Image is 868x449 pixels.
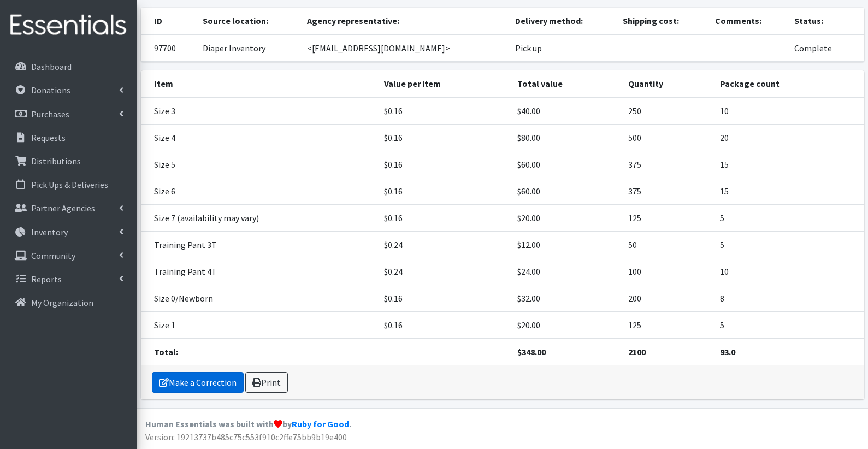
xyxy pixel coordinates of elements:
[622,97,713,125] td: 250
[713,205,864,232] td: 5
[141,258,378,285] td: Training Pant 4T
[622,285,713,312] td: 200
[377,125,510,151] td: $0.16
[4,174,132,196] a: Pick Ups & Deliveries
[713,232,864,258] td: 5
[4,150,132,172] a: Distributions
[145,418,351,429] strong: Human Essentials was built with by .
[141,97,378,125] td: Size 3
[622,151,713,178] td: 375
[141,178,378,205] td: Size 6
[31,203,95,214] p: Partner Agencies
[141,70,378,97] th: Item
[292,418,349,429] a: Ruby for Good
[713,285,864,312] td: 8
[377,258,510,285] td: $0.24
[377,70,510,97] th: Value per item
[4,56,132,78] a: Dashboard
[509,8,616,34] th: Delivery method:
[622,70,713,97] th: Quantity
[622,205,713,232] td: 125
[245,372,288,393] a: Print
[377,178,510,205] td: $0.16
[31,250,75,261] p: Community
[31,179,108,190] p: Pick Ups & Deliveries
[4,268,132,290] a: Reports
[511,97,622,125] td: $40.00
[31,109,69,120] p: Purchases
[511,232,622,258] td: $12.00
[713,97,864,125] td: 10
[31,297,93,308] p: My Organization
[300,34,509,62] td: <[EMAIL_ADDRESS][DOMAIN_NAME]>
[141,125,378,151] td: Size 4
[628,346,646,357] strong: 2100
[377,151,510,178] td: $0.16
[720,346,735,357] strong: 93.0
[4,103,132,125] a: Purchases
[713,178,864,205] td: 15
[708,8,788,34] th: Comments:
[154,346,178,357] strong: Total:
[4,7,132,44] img: HumanEssentials
[713,125,864,151] td: 20
[300,8,509,34] th: Agency representative:
[622,178,713,205] td: 375
[622,312,713,339] td: 125
[196,34,301,62] td: Diaper Inventory
[622,258,713,285] td: 100
[622,232,713,258] td: 50
[377,97,510,125] td: $0.16
[377,232,510,258] td: $0.24
[511,205,622,232] td: $20.00
[511,151,622,178] td: $60.00
[616,8,708,34] th: Shipping cost:
[141,232,378,258] td: Training Pant 3T
[713,70,864,97] th: Package count
[4,221,132,243] a: Inventory
[141,205,378,232] td: Size 7 (availability may vary)
[4,127,132,149] a: Requests
[622,125,713,151] td: 500
[377,285,510,312] td: $0.16
[31,85,70,96] p: Donations
[517,346,546,357] strong: $348.00
[713,312,864,339] td: 5
[788,8,864,34] th: Status:
[511,178,622,205] td: $60.00
[4,245,132,267] a: Community
[377,312,510,339] td: $0.16
[788,34,864,62] td: Complete
[141,8,196,34] th: ID
[141,285,378,312] td: Size 0/Newborn
[141,151,378,178] td: Size 5
[4,197,132,219] a: Partner Agencies
[509,34,616,62] td: Pick up
[141,312,378,339] td: Size 1
[31,227,68,238] p: Inventory
[31,61,72,72] p: Dashboard
[4,79,132,101] a: Donations
[713,151,864,178] td: 15
[141,34,196,62] td: 97700
[511,285,622,312] td: $32.00
[511,70,622,97] th: Total value
[31,274,62,285] p: Reports
[377,205,510,232] td: $0.16
[31,156,81,167] p: Distributions
[4,292,132,314] a: My Organization
[511,258,622,285] td: $24.00
[31,132,66,143] p: Requests
[152,372,244,393] a: Make a Correction
[511,312,622,339] td: $20.00
[145,432,347,442] span: Version: 19213737b485c75c553f910c2ffe75bb9b19e400
[196,8,301,34] th: Source location:
[713,258,864,285] td: 10
[511,125,622,151] td: $80.00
